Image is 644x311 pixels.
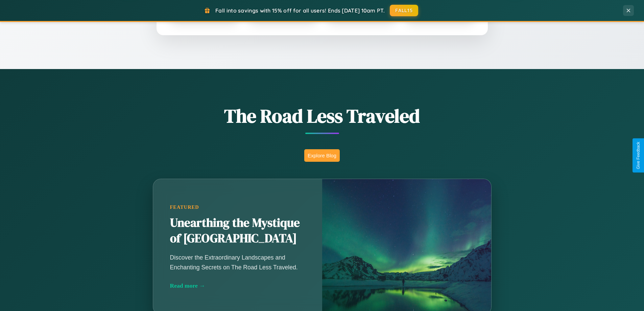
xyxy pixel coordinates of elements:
button: Explore Blog [304,149,340,162]
div: Featured [170,204,305,210]
h1: The Road Less Traveled [119,103,525,129]
div: Give Feedback [636,142,641,169]
div: Read more → [170,282,305,289]
button: FALL15 [390,5,418,16]
span: Fall into savings with 15% off for all users! Ends [DATE] 10am PT. [215,7,385,14]
p: Discover the Extraordinary Landscapes and Enchanting Secrets on The Road Less Traveled. [170,253,305,272]
h2: Unearthing the Mystique of [GEOGRAPHIC_DATA] [170,215,305,246]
